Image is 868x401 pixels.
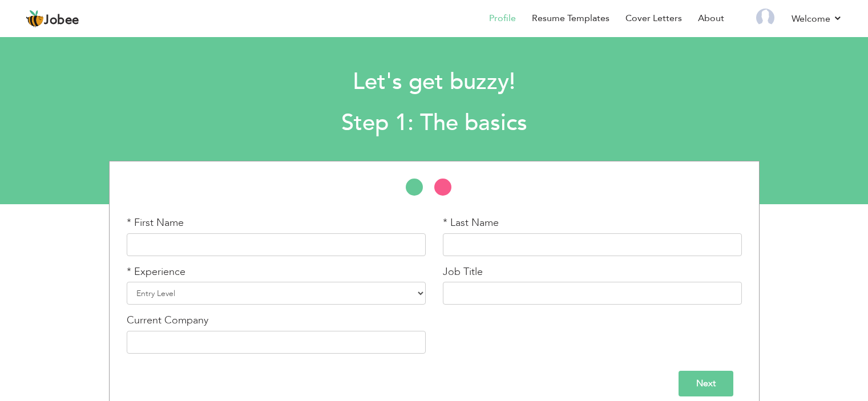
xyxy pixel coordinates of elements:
img: Profile Img [756,9,774,27]
input: Next [679,371,733,396]
a: About [698,12,724,25]
img: jobee.io [26,10,44,28]
h1: Let's get buzzy! [117,67,751,97]
a: Cover Letters [625,12,682,25]
label: * Last Name [443,216,499,230]
h2: Step 1: The basics [117,108,751,138]
a: Jobee [26,10,79,28]
label: Current Company [127,313,208,328]
label: * Experience [127,265,185,280]
a: Profile [489,12,516,25]
span: Jobee [44,14,79,27]
label: * First Name [127,216,184,230]
a: Resume Templates [532,12,609,25]
a: Welcome [792,12,842,26]
label: Job Title [443,265,483,280]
